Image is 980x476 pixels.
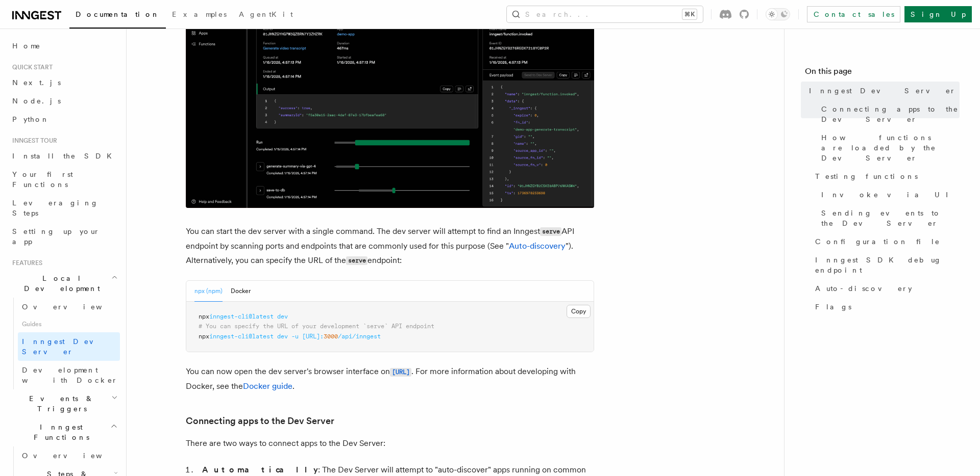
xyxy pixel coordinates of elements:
a: Sign Up [904,6,972,22]
span: Documentation [76,10,160,18]
a: Examples [166,3,233,28]
span: Flags [815,302,851,312]
button: Inngest Functions [8,418,120,446]
span: Overview [22,303,127,311]
span: inngest-cli@latest [209,333,274,340]
span: Development with Docker [22,366,118,384]
code: [URL] [390,368,411,377]
a: AgentKit [233,3,299,28]
span: Inngest Dev Server [809,86,956,96]
span: Local Development [8,273,111,294]
a: Overview [18,446,120,465]
span: Quick start [8,63,53,71]
span: Invoke via UI [821,190,957,200]
span: Setting up your app [12,227,100,246]
span: dev [277,333,288,340]
span: Inngest Functions [8,422,110,442]
span: Leveraging Steps [12,199,99,217]
a: Auto-discovery [509,241,566,251]
span: Install the SDK [12,152,118,160]
span: Inngest tour [8,137,57,145]
span: [URL]: [302,333,324,340]
a: Install the SDK [8,147,120,165]
a: Configuration file [811,232,960,251]
p: You can now open the dev server's browser interface on . For more information about developing wi... [186,364,594,393]
span: Your first Functions [12,170,73,189]
button: Toggle dark mode [766,8,790,20]
a: Setting up your app [8,222,120,251]
a: Documentation [69,3,166,29]
strong: Automatically [202,465,318,474]
button: Copy [567,305,591,318]
span: Testing functions [815,171,918,181]
button: Local Development [8,269,120,298]
a: Connecting apps to the Dev Server [817,100,960,128]
a: Python [8,110,120,128]
a: How functions are loaded by the Dev Server [817,128,960,167]
a: Inngest SDK debug endpoint [811,251,960,279]
span: Inngest Dev Server [22,337,109,356]
span: -u [291,333,299,340]
span: Guides [18,316,120,332]
span: Python [12,115,50,123]
span: Inngest SDK debug endpoint [815,255,960,275]
span: # You can specify the URL of your development `serve` API endpoint [199,323,434,330]
span: Sending events to the Dev Server [821,208,960,228]
a: Leveraging Steps [8,194,120,222]
div: Local Development [8,298,120,389]
a: Development with Docker [18,361,120,389]
a: Docker guide [243,381,292,391]
span: /api/inngest [338,333,381,340]
span: Features [8,259,42,267]
span: npx [199,333,209,340]
code: serve [540,227,561,236]
p: There are two ways to connect apps to the Dev Server: [186,436,594,451]
span: npx [199,313,209,320]
a: Contact sales [807,6,900,22]
span: inngest-cli@latest [209,313,274,320]
span: How functions are loaded by the Dev Server [821,133,960,163]
a: Auto-discovery [811,279,960,298]
a: [URL] [390,366,411,376]
button: Events & Triggers [8,389,120,418]
a: Testing functions [811,167,960,186]
span: 3000 [324,333,338,340]
a: Flags [811,298,960,316]
span: dev [277,313,288,320]
p: You can start the dev server with a single command. The dev server will attempt to find an Innges... [186,224,594,268]
a: Home [8,37,120,55]
a: Your first Functions [8,165,120,194]
span: Node.js [12,97,61,105]
span: Overview [22,452,127,460]
code: serve [346,256,367,265]
a: Inngest Dev Server [805,82,960,100]
span: Next.js [12,78,61,87]
a: Inngest Dev Server [18,332,120,361]
span: AgentKit [239,10,293,18]
a: Next.js [8,73,120,92]
span: Configuration file [815,236,940,247]
a: Sending events to the Dev Server [817,204,960,232]
a: Connecting apps to the Dev Server [186,414,334,428]
h4: On this page [805,65,960,82]
a: Invoke via UI [817,186,960,204]
span: Connecting apps to the Dev Server [821,104,960,124]
button: npx (npm) [194,281,223,302]
kbd: ⌘K [682,9,697,19]
span: Examples [172,10,227,18]
span: Auto-discovery [815,283,912,294]
button: Search...⌘K [507,6,703,22]
a: Node.js [8,92,120,110]
span: Events & Triggers [8,393,111,414]
a: Overview [18,298,120,316]
button: Docker [231,281,251,302]
span: Home [12,41,41,51]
